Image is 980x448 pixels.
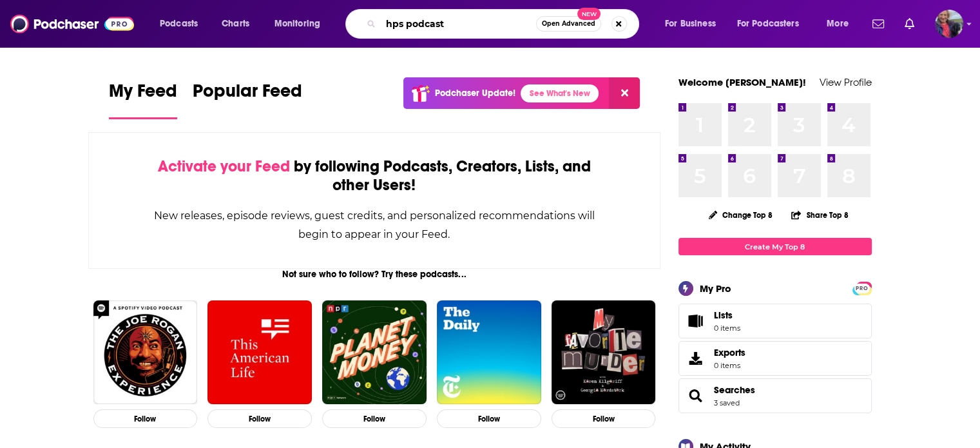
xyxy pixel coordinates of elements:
img: User Profile [935,10,963,38]
span: For Business [665,15,716,33]
div: Not sure who to follow? Try these podcasts... [88,269,661,280]
button: Follow [322,409,427,428]
span: Searches [678,378,872,413]
div: by following Podcasts, Creators, Lists, and other Users! [153,157,596,195]
a: View Profile [820,76,872,88]
a: PRO [854,283,870,293]
span: My Feed [109,80,177,110]
p: Podchaser Update! [435,88,515,99]
span: For Podcasters [737,15,799,33]
span: Podcasts [160,15,198,33]
input: Search podcasts, credits, & more... [381,14,536,34]
img: This American Life [207,300,312,405]
a: 3 saved [714,398,740,407]
span: PRO [854,284,870,293]
a: Exports [678,341,872,376]
div: My Pro [700,282,731,295]
a: Show notifications dropdown [867,13,889,35]
button: open menu [151,14,215,34]
a: My Feed [109,80,177,119]
span: Exports [714,347,745,358]
span: New [577,8,600,20]
a: Searches [714,384,755,396]
img: Planet Money [322,300,427,405]
button: Share Top 8 [791,202,849,228]
span: 0 items [714,361,745,370]
button: Follow [207,409,312,428]
button: Open AdvancedNew [536,16,601,32]
a: Create My Top 8 [678,238,872,255]
span: Monitoring [274,15,320,33]
span: Lists [714,309,740,321]
a: Charts [213,14,257,34]
span: Logged in as KateFT [935,10,963,38]
button: Change Top 8 [701,207,781,223]
span: Lists [714,309,733,321]
button: open menu [265,14,337,34]
button: open menu [656,14,732,34]
button: open menu [818,14,865,34]
a: Popular Feed [193,80,302,119]
span: Popular Feed [193,80,302,110]
span: More [827,15,849,33]
span: Lists [683,312,709,330]
button: Follow [437,409,541,428]
a: Searches [683,387,709,405]
button: Follow [93,409,198,428]
div: New releases, episode reviews, guest credits, and personalized recommendations will begin to appe... [153,206,596,244]
button: Show profile menu [935,10,963,38]
a: Show notifications dropdown [899,13,919,35]
button: open menu [729,14,818,34]
span: Exports [683,349,709,367]
span: Charts [222,15,249,33]
span: 0 items [714,324,740,333]
a: Lists [678,304,872,338]
span: Activate your Feed [158,157,290,176]
a: Welcome [PERSON_NAME]! [678,76,806,88]
span: Open Advanced [542,21,595,27]
img: My Favorite Murder with Karen Kilgariff and Georgia Hardstark [552,300,656,405]
a: See What's New [521,84,599,102]
button: Follow [552,409,656,428]
img: The Daily [437,300,541,405]
div: Search podcasts, credits, & more... [358,9,651,39]
img: Podchaser - Follow, Share and Rate Podcasts [10,12,134,36]
img: The Joe Rogan Experience [93,300,198,405]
